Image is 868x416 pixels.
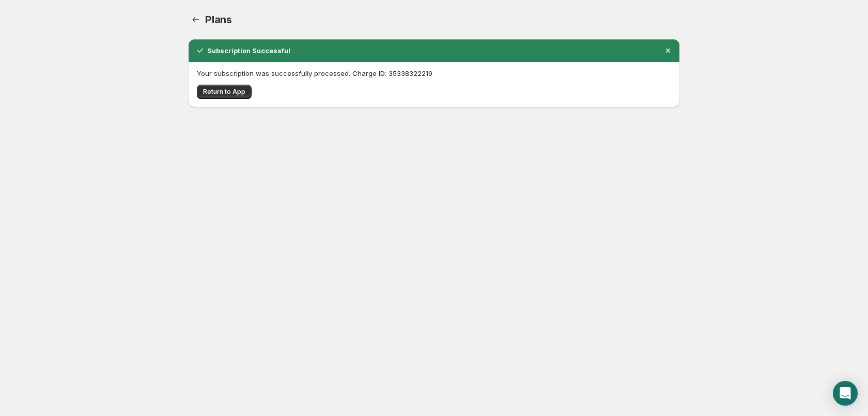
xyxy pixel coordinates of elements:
[833,381,858,406] div: Open Intercom Messenger
[661,43,675,58] button: Dismiss notification
[197,85,252,99] button: Return to App
[197,68,671,78] p: Your subscription was successfully processed. Charge ID: 35338322219
[205,13,232,26] span: Plans
[189,12,203,27] a: Home
[203,88,245,96] span: Return to App
[207,45,290,56] h2: Subscription Successful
